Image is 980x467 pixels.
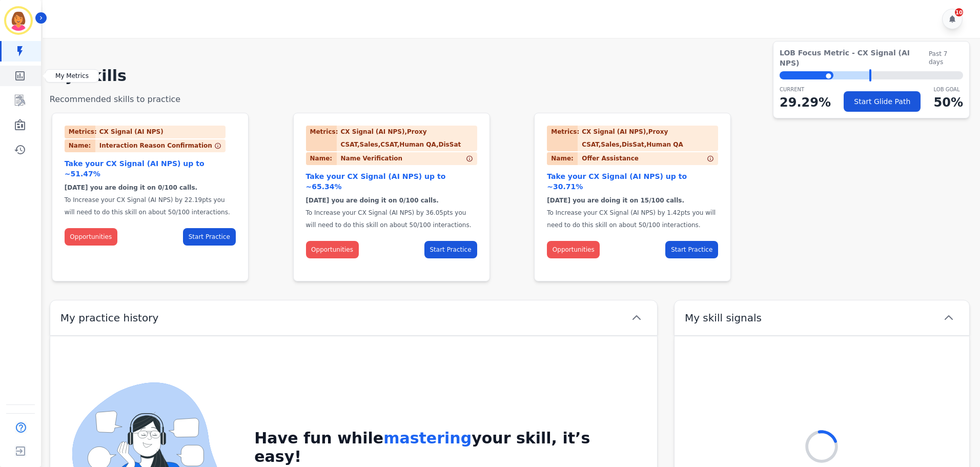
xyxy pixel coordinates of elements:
div: Metrics: [65,126,95,138]
span: LOB Focus Metric - CX Signal (AI NPS) [780,48,929,68]
span: My skill signals [685,311,762,325]
div: Interaction Reason Confirmation [65,139,212,152]
span: Recommended skills to practice [50,94,180,104]
div: CX Signal (AI NPS),Proxy CSAT,Sales,CSAT,Human QA,DisSat [341,126,477,151]
div: Metrics: [306,126,337,151]
span: To Increase your CX Signal (AI NPS) by 22.19pts you will need to do this skill on about 50/100 in... [65,196,230,216]
button: My skill signals chevron up [674,300,970,336]
span: Past 7 days [929,50,963,66]
h2: Have fun while your skill, it’s easy! [254,429,637,466]
span: To Increase your CX Signal (AI NPS) by 36.05pts you will need to do this skill on about 50/100 in... [306,209,472,229]
span: My practice history [60,311,158,325]
div: 10 [955,8,963,16]
div: Take your CX Signal (AI NPS) up to ~30.71% [547,171,718,192]
div: Name: [547,152,578,165]
button: Start Practice [183,228,236,246]
img: Bordered avatar [6,8,31,33]
button: Opportunities [547,241,600,258]
span: mastering [383,429,472,447]
div: Name: [306,152,337,165]
div: Take your CX Signal (AI NPS) up to ~51.47% [65,158,236,179]
span: [DATE] you are doing it on 15/100 calls. [547,197,684,204]
span: [DATE] you are doing it on 0/100 calls. [306,197,439,204]
button: Opportunities [65,228,117,246]
p: LOB Goal [934,86,963,93]
span: To Increase your CX Signal (AI NPS) by 1.42pts you will need to do this skill on about 50/100 int... [547,209,716,229]
button: Start Practice [424,241,477,258]
div: CX Signal (AI NPS) [99,126,168,138]
button: Start Glide Path [844,91,921,112]
div: Metrics: [547,126,578,151]
p: 50 % [934,93,963,112]
span: [DATE] you are doing it on 0/100 calls. [65,184,197,191]
div: Name Verification [306,152,403,165]
svg: chevron up [943,312,955,324]
div: Take your CX Signal (AI NPS) up to ~65.34% [306,171,477,192]
div: Name: [65,139,95,152]
svg: chevron up [630,312,643,324]
div: Offer Assistance [547,152,639,165]
p: CURRENT [780,86,831,93]
div: CX Signal (AI NPS),Proxy CSAT,Sales,DisSat,Human QA [582,126,718,151]
p: 29.29 % [780,93,831,112]
button: My practice history chevron up [50,300,658,336]
button: Start Practice [665,241,718,258]
div: ⬤ [780,71,833,79]
button: Opportunities [306,241,359,258]
h1: My Skills [50,67,970,85]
